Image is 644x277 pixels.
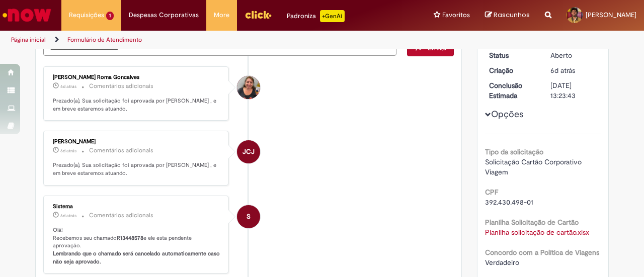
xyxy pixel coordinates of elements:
[245,7,272,22] img: click_logo_yellow_360x200.png
[481,65,543,75] dt: Criação
[53,226,220,266] p: Olá! Recebemos seu chamado e ele esta pendente aprovação.
[494,10,530,20] span: Rascunhos
[485,188,498,197] b: CPF
[214,10,229,20] span: More
[485,147,543,156] b: Tipo da solicitação
[89,82,153,90] small: Comentários adicionais
[106,12,114,20] span: 1
[60,148,76,154] span: 6d atrás
[89,211,153,220] small: Comentários adicionais
[8,31,422,49] ul: Trilhas de página
[550,80,597,101] div: [DATE] 13:23:43
[53,250,221,265] b: Lembrando que o chamado será cancelado automaticamente caso não seja aprovado.
[550,66,575,75] span: 6d atrás
[481,50,543,60] dt: Status
[60,83,76,89] time: 26/08/2025 14:23:43
[247,205,251,229] span: S
[550,65,597,75] div: 26/08/2025 14:17:35
[550,66,575,75] time: 26/08/2025 14:17:35
[53,139,220,145] div: [PERSON_NAME]
[320,10,345,22] p: +GenAi
[442,10,470,20] span: Favoritos
[428,43,447,52] span: Enviar
[550,50,597,60] div: Aberto
[117,234,143,242] b: R13448578
[53,97,220,113] p: Prezado(a), Sua solicitação foi aprovada por [PERSON_NAME] , e em breve estaremos atuando.
[485,258,519,267] span: Verdadeiro
[485,198,533,207] span: 392.430.498-01
[89,146,153,155] small: Comentários adicionais
[237,76,260,99] div: Rosana Dandretta Roma Goncalves
[60,213,76,219] time: 26/08/2025 14:17:46
[237,140,260,163] div: Jair Caetano Junior
[243,140,255,164] span: JCJ
[237,205,260,228] div: System
[53,74,220,80] div: [PERSON_NAME] Roma Goncalves
[1,5,53,25] img: ServiceNow
[11,36,46,44] a: Página inicial
[485,11,530,20] a: Rascunhos
[129,10,199,20] span: Despesas Corporativas
[60,83,76,89] span: 6d atrás
[67,36,142,44] a: Formulário de Atendimento
[485,228,589,237] a: Download de Planilha solicitação de cartão.xlsx
[69,10,104,20] span: Requisições
[485,157,584,176] span: Solicitação Cartão Corporativo Viagem
[53,204,220,210] div: Sistema
[485,248,599,257] b: Concordo com a Política de Viagens
[287,10,345,22] div: Padroniza
[53,161,220,177] p: Prezado(a), Sua solicitação foi aprovada por [PERSON_NAME] , e em breve estaremos atuando.
[586,11,636,19] span: [PERSON_NAME]
[481,80,543,101] dt: Conclusão Estimada
[485,218,579,227] b: Planilha Solicitação de Cartão
[60,148,76,154] time: 26/08/2025 14:20:25
[60,213,76,219] span: 6d atrás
